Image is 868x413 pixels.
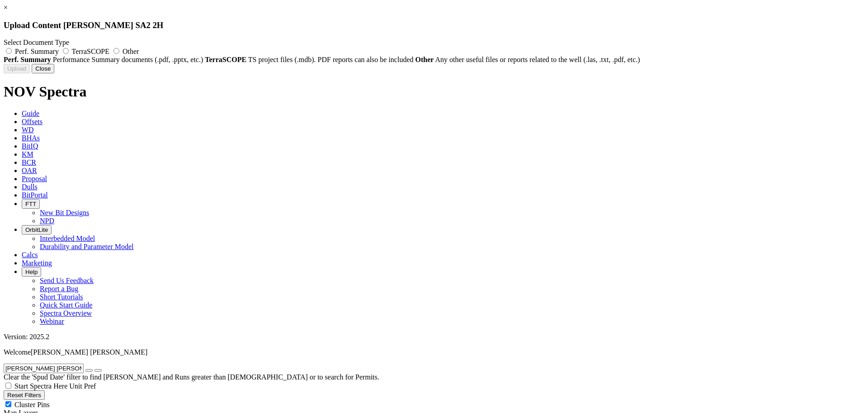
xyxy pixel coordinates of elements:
[4,348,864,356] p: Welcome
[14,382,67,390] span: Start Spectra Here
[72,48,109,55] span: TerraSCOPE
[4,38,69,46] span: Select Document Type
[22,167,37,174] span: OAR
[40,209,89,216] a: New Bit Designs
[113,48,119,54] input: Other
[25,226,48,233] span: OrbitLite
[6,48,12,54] input: Perf. Summary
[40,317,64,325] a: Webinar
[4,390,45,400] button: Reset Filters
[40,285,78,293] a: Report a Bug
[63,20,163,30] span: [PERSON_NAME] SA2 2H
[4,373,379,381] span: Clear the 'Spud Date' filter to find [PERSON_NAME] and Runs greater than [DEMOGRAPHIC_DATA] or to...
[22,175,47,182] span: Proposal
[22,259,52,267] span: Marketing
[40,277,94,284] a: Send Us Feedback
[40,293,83,301] a: Short Tutorials
[4,20,61,30] span: Upload Content
[22,126,34,134] span: WD
[25,201,36,207] span: FTT
[248,56,414,63] span: TS project files (.mdb). PDF reports can also be included
[40,301,92,309] a: Quick Start Guide
[63,48,69,54] input: TerraSCOPE
[22,110,39,117] span: Guide
[22,134,40,142] span: BHAs
[40,235,95,242] a: Interbedded Model
[4,56,51,63] strong: Perf. Summary
[22,251,38,259] span: Calcs
[22,158,36,166] span: BCR
[69,382,96,390] span: Unit Pref
[22,118,42,125] span: Offsets
[40,217,54,225] a: NPD
[415,56,434,63] strong: Other
[53,56,203,63] span: Performance Summary documents (.pdf, .pptx, etc.)
[40,309,92,317] a: Spectra Overview
[22,142,38,150] span: BitIQ
[4,64,30,73] button: Upload
[22,183,38,191] span: Dulls
[435,56,640,63] span: Any other useful files or reports related to the well (.las, .txt, .pdf, etc.)
[123,48,139,55] span: Other
[22,191,48,199] span: BitPortal
[22,150,33,158] span: KM
[205,56,246,63] strong: TerraSCOPE
[14,401,50,408] span: Cluster Pins
[15,48,59,55] span: Perf. Summary
[4,364,84,373] input: Search
[4,4,8,11] a: ×
[25,269,38,275] span: Help
[4,83,864,100] h1: NOV Spectra
[31,348,147,356] span: [PERSON_NAME] [PERSON_NAME]
[32,64,54,73] button: Close
[4,333,864,341] div: Version: 2025.2
[40,243,134,250] a: Durability and Parameter Model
